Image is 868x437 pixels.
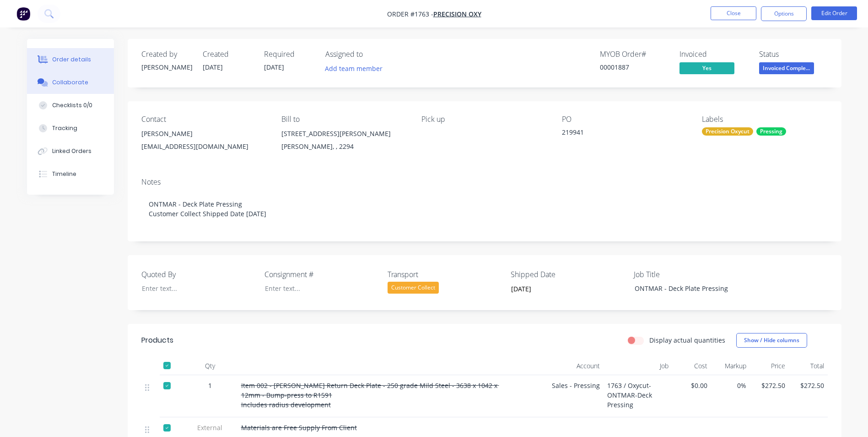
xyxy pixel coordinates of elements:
div: Cost [672,357,711,375]
div: [PERSON_NAME], , 2294 [281,140,407,153]
label: Transport [388,269,502,280]
span: $272.50 [754,381,785,390]
div: [PERSON_NAME] [141,62,192,72]
label: Shipped Date [511,269,625,280]
div: Created by [141,50,192,59]
span: Order #1763 - [387,10,433,18]
div: [EMAIL_ADDRESS][DOMAIN_NAME] [141,140,267,153]
div: Bill to [281,115,407,124]
button: Collaborate [27,71,114,94]
div: Notes [141,178,828,186]
div: PO [562,115,687,124]
div: Checklists 0/0 [52,101,92,109]
span: 0% [715,381,746,390]
button: Edit Order [811,6,857,20]
div: Sales - Pressing [512,375,604,417]
label: Display actual quantities [649,335,725,345]
div: Labels [702,115,827,124]
div: Status [759,50,828,59]
button: Show / Hide columns [736,333,807,348]
span: [DATE] [264,63,284,71]
div: Markup [711,357,750,375]
span: [DATE] [203,63,223,71]
div: Price [750,357,789,375]
div: Collaborate [52,78,88,87]
div: Linked Orders [52,147,92,155]
label: Job Title [634,269,748,280]
div: 1763 / Oxycut-ONTMAR-Deck Pressing [604,375,672,417]
button: Close [711,6,756,20]
div: 219941 [562,127,676,140]
div: Pressing [756,127,786,136]
div: MYOB Order # [600,50,669,59]
button: Timeline [27,163,114,186]
label: Consignment # [264,269,379,280]
span: Yes [679,62,734,74]
button: Options [761,6,807,21]
button: Checklists 0/0 [27,94,114,117]
span: Materials are Free Supply From Client [241,423,357,432]
div: ONTMAR - Deck Plate Pressing [627,282,742,295]
a: Precision Oxy [433,10,481,18]
img: Factory [16,7,30,21]
div: 00001887 [600,62,669,72]
div: Tracking [52,124,77,132]
div: Assigned to [325,50,417,59]
div: Contact [141,115,267,124]
button: Linked Orders [27,140,114,163]
div: [PERSON_NAME][EMAIL_ADDRESS][DOMAIN_NAME] [141,127,267,157]
div: [STREET_ADDRESS][PERSON_NAME] [281,127,407,140]
button: Add team member [320,62,387,75]
span: 1 [208,381,212,390]
span: External [186,423,234,432]
label: Quoted By [141,269,256,280]
button: Invoiced Comple... [759,62,814,76]
div: Pick up [421,115,547,124]
div: Required [264,50,314,59]
div: Timeline [52,170,76,178]
input: Enter date [505,282,619,296]
span: Invoiced Comple... [759,62,814,74]
div: Job [604,357,672,375]
div: Total [789,357,828,375]
div: Qty [183,357,237,375]
button: Order details [27,48,114,71]
span: $0.00 [676,381,707,390]
div: Order details [52,55,91,64]
div: Account [512,357,604,375]
div: [STREET_ADDRESS][PERSON_NAME][PERSON_NAME], , 2294 [281,127,407,157]
button: Add team member [325,62,388,75]
div: ONTMAR - Deck Plate Pressing Customer Collect Shipped Date [DATE] [141,190,828,228]
div: Invoiced [679,50,748,59]
div: Products [141,335,173,346]
button: Tracking [27,117,114,140]
span: Item 002 - [PERSON_NAME] Return Deck Plate - 250 grade Mild Steel - 3638 x 1042 x 12mm - Bump-pre... [241,381,499,409]
div: [PERSON_NAME] [141,127,267,140]
span: $272.50 [793,381,824,390]
div: Created [203,50,253,59]
div: Customer Collect [388,282,439,294]
div: Precision Oxycut [702,127,753,136]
